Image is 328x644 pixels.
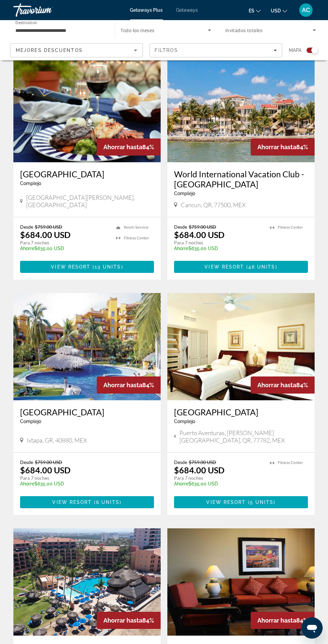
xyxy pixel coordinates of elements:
[15,26,106,35] input: Select destination
[155,48,178,53] span: Filtros
[52,500,92,505] span: View Resort
[130,7,163,13] a: Getaways Plus
[90,264,123,270] span: ( )
[13,1,80,19] a: Travorium
[174,246,263,251] p: $635.00 USD
[174,246,188,251] span: Ahorre
[174,230,225,240] p: $684.00 USD
[167,293,315,400] img: Porto Bello Grand Marina
[181,201,246,209] span: Cancun, QR, 77500, MEX
[251,612,315,629] div: 84%
[174,481,188,486] span: Ahorre
[20,169,154,179] a: [GEOGRAPHIC_DATA]
[13,528,161,636] img: Vacation Internationale - Torres Mazatlan
[97,376,161,394] div: 84%
[20,261,154,273] button: View Resort(13 units)
[20,481,34,486] span: Ahorre
[225,28,262,33] span: Invitados totales
[174,169,308,189] a: World International Vacation Club - [GEOGRAPHIC_DATA]
[167,55,315,162] img: World International Vacation Club - Coral Mar
[20,407,154,417] a: [GEOGRAPHIC_DATA]
[249,8,254,13] span: es
[257,143,296,151] span: Ahorrar hasta
[92,500,122,505] span: ( )
[167,528,315,636] img: Vacation Internationale - Vallarta Torre
[174,475,263,481] p: Para 7 noches
[174,481,263,486] p: $635.00 USD
[179,429,308,444] span: Puerto Aventuras, [PERSON_NAME][GEOGRAPHIC_DATA], QR, 77782, MEX
[174,407,308,417] a: [GEOGRAPHIC_DATA]
[26,194,154,209] span: [GEOGRAPHIC_DATA][PERSON_NAME], [GEOGRAPHIC_DATA]
[103,143,142,151] span: Ahorrar hasta
[15,20,37,25] span: Destination
[176,7,198,13] a: Getaways
[251,138,315,156] div: 84%
[97,612,161,629] div: 84%
[20,230,71,240] p: $684.00 USD
[174,224,187,230] span: Desde
[20,246,34,251] span: Ahorre
[150,43,282,57] button: Filters
[278,225,303,230] span: Fitness Center
[206,500,246,505] span: View Resort
[174,419,195,424] span: Complejo
[174,496,308,508] button: View Resort(5 units)
[35,459,62,465] span: $759.00 USD
[204,264,244,270] span: View Resort
[13,55,161,162] a: Los Cabos Golf Resort
[301,617,323,639] iframe: Button to launch messaging window
[97,138,161,156] div: 84%
[248,264,275,270] span: 46 units
[174,459,187,465] span: Desde
[249,6,261,15] button: Change language
[174,240,263,246] p: Para 7 noches
[251,376,315,394] div: 84%
[244,264,277,270] span: ( )
[20,475,147,481] p: Para 7 noches
[174,261,308,273] button: View Resort(46 units)
[257,617,296,624] span: Ahorrar hasta
[250,500,274,505] span: 5 units
[20,240,109,246] p: Para 7 noches
[20,419,41,424] span: Complejo
[51,264,90,270] span: View Resort
[124,225,149,230] span: Room Service
[20,246,109,251] p: $635.00 USD
[302,7,310,13] span: AC
[271,8,281,13] span: USD
[174,191,195,196] span: Complejo
[246,500,276,505] span: ( )
[271,6,287,15] button: Change currency
[189,224,216,230] span: $759.00 USD
[297,3,315,17] button: User Menu
[13,293,161,400] a: Puerta del Mar
[20,465,71,475] p: $684.00 USD
[95,264,121,270] span: 13 units
[20,496,154,508] button: View Resort(6 units)
[124,236,149,240] span: Fitness Center
[20,181,41,186] span: Complejo
[35,224,62,230] span: $759.00 USD
[20,224,33,230] span: Desde
[16,46,137,54] mat-select: Sort by
[174,465,225,475] p: $684.00 USD
[257,382,296,389] span: Ahorrar hasta
[120,28,154,33] span: Todo los meses
[103,617,142,624] span: Ahorrar hasta
[16,48,83,53] span: Mejores descuentos
[278,461,303,465] span: Fitness Center
[20,459,33,465] span: Desde
[289,46,302,55] span: Mapa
